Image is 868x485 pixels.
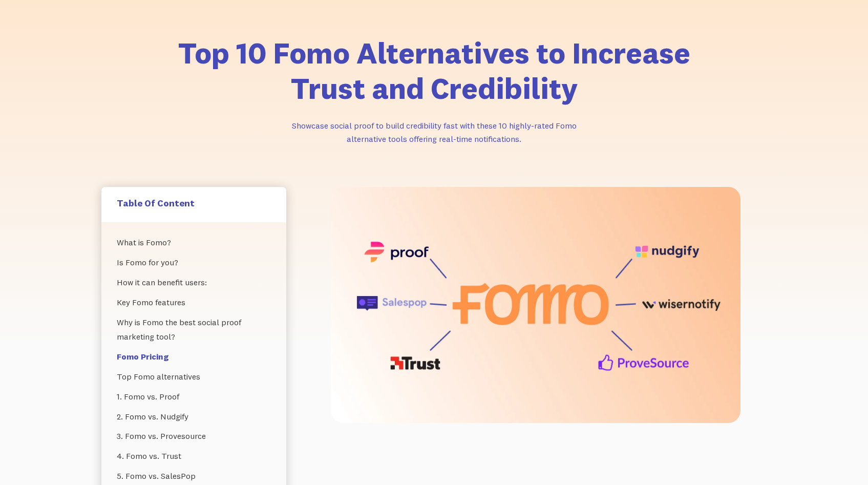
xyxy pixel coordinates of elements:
a: Top Fomo alternatives [117,367,271,387]
a: 2. Fomo vs. Nudgify [117,407,271,427]
a: 4. Fomo vs. Trust [117,446,271,466]
a: How it can benefit users: [117,272,271,292]
strong: Fomo Pricing [117,351,169,362]
a: Why is Fomo the best social proof marketing tool? [117,312,271,347]
a: Is Fomo for you? [117,252,271,272]
p: Showcase social proof to build credibility fast with these 10 highly-rated Fomo alternative tools... [281,119,588,146]
a: What is Fomo? [117,233,271,252]
a: 1. Fomo vs. Proof [117,387,271,407]
a: Key Fomo features [117,292,271,312]
h5: Table Of Content [117,197,271,209]
h1: Top 10 Fomo Alternatives to Increase Trust and Credibility [173,35,695,107]
a: Fomo Pricing [117,347,271,367]
a: 3. Fomo vs. Provesource [117,426,271,446]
